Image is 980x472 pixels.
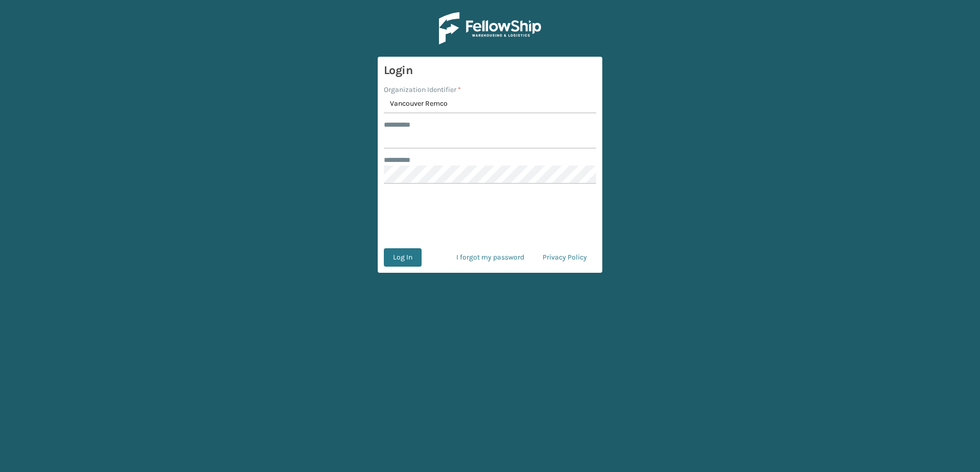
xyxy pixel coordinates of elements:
[384,84,461,95] label: Organization Identifier
[447,248,533,267] a: I forgot my password
[533,248,596,267] a: Privacy Policy
[439,12,541,44] img: Logo
[384,248,422,267] button: Log In
[412,196,568,236] iframe: reCAPTCHA
[384,63,596,78] h3: Login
